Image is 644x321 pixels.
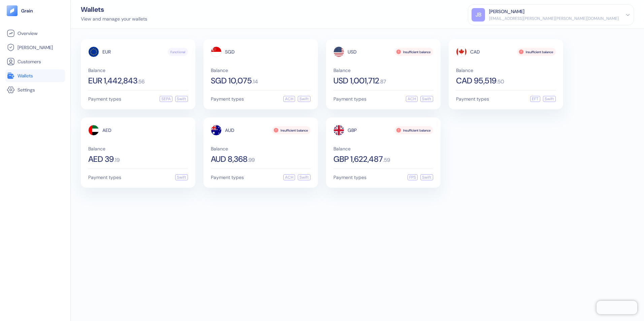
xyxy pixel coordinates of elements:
span: GBP [348,128,357,133]
span: SGD 10,075 [211,77,252,85]
div: View and manage your wallets [81,15,147,23]
span: . 59 [383,157,390,163]
a: Customers [7,58,64,66]
span: Payment types [456,97,489,101]
span: Balance [456,68,556,73]
a: [PERSON_NAME] [7,43,64,51]
div: JB [472,8,485,22]
span: Balance [88,68,188,73]
div: Insufficient balance [394,48,433,56]
span: . 14 [252,79,258,84]
img: logo [21,8,33,13]
span: USD 1,001,712 [333,77,379,85]
div: Swift [298,96,311,102]
span: . 50 [496,79,504,84]
div: [EMAIL_ADDRESS][PERSON_NAME][PERSON_NAME][DOMAIN_NAME] [489,15,619,22]
div: Swift [298,174,311,180]
iframe: Chatra live chat [597,301,637,314]
a: Settings [7,86,64,94]
div: Swift [175,174,188,180]
a: Wallets [7,72,64,80]
div: EFT [530,96,540,102]
span: . 87 [379,79,386,84]
span: CAD 95,519 [456,77,496,85]
span: Payment types [211,97,244,101]
span: Payment types [211,175,244,180]
span: . 56 [137,79,144,84]
span: GBP 1,622,487 [333,155,383,163]
span: Payment types [333,175,366,180]
span: Overview [18,30,37,37]
div: Insufficient balance [272,126,311,134]
span: AED [102,128,111,133]
span: SGD [225,49,235,54]
div: Swift [420,174,433,180]
span: AED 39 [88,155,114,163]
span: . 99 [248,157,255,163]
span: Balance [333,146,433,151]
span: EUR [102,49,111,54]
a: Overview [7,29,64,37]
span: Balance [211,68,311,73]
span: EUR 1,442,843 [88,77,137,85]
span: AUD [225,128,234,133]
span: USD [348,49,357,54]
span: Functional [170,49,185,55]
div: Swift [175,96,188,102]
span: Balance [211,146,311,151]
div: Insufficient balance [517,48,556,56]
div: ACH [283,96,295,102]
span: Payment types [88,97,121,101]
div: SEPA [160,96,172,102]
span: Payment types [88,175,121,180]
span: Wallets [18,72,33,79]
div: ACH [283,174,295,180]
img: logo-tablet-V2.svg [7,5,18,16]
span: Balance [88,146,188,151]
div: Swift [420,96,433,102]
span: . 19 [114,157,120,163]
span: Customers [18,58,41,65]
div: Insufficient balance [394,126,433,134]
span: Settings [18,86,35,93]
span: Balance [333,68,433,73]
span: AUD 8,368 [211,155,248,163]
span: Payment types [333,97,366,101]
span: CAD [470,49,480,54]
div: FPS [408,174,418,180]
span: [PERSON_NAME] [18,44,53,51]
div: [PERSON_NAME] [489,8,524,15]
div: Wallets [81,6,147,13]
div: Swift [543,96,556,102]
div: ACH [406,96,418,102]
